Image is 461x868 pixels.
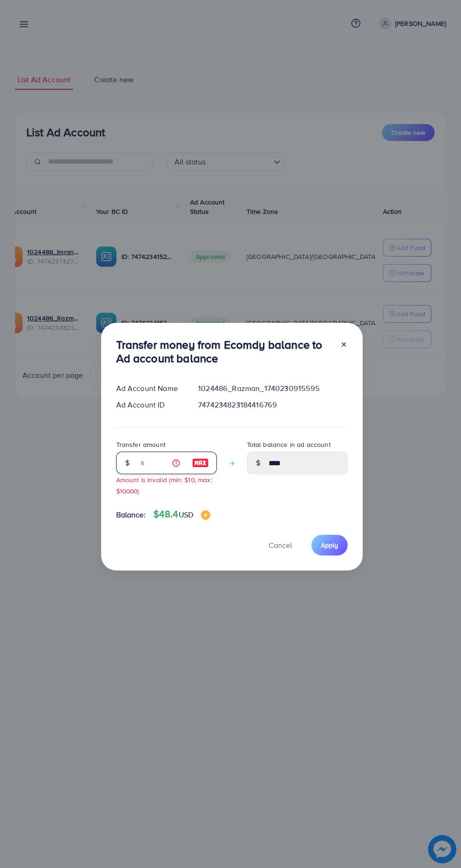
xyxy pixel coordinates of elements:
div: 1024486_Razman_1740230915595 [191,383,355,394]
span: Balance: [116,509,146,520]
label: Transfer amount [116,440,166,449]
span: Apply [321,540,338,550]
label: Total balance in ad account [247,440,331,449]
div: 7474234823184416769 [191,399,355,410]
img: image [192,457,209,469]
button: Cancel [257,535,304,555]
span: USD [179,509,193,520]
img: image [201,510,210,520]
h3: Transfer money from Ecomdy balance to Ad account balance [116,338,333,365]
h4: $48.4 [153,508,210,520]
small: Amount is invalid (min: $10, max: $10000) [116,475,212,495]
div: Ad Account ID [109,399,191,410]
span: Cancel [269,540,292,550]
div: Ad Account Name [109,383,191,394]
button: Apply [311,535,348,555]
